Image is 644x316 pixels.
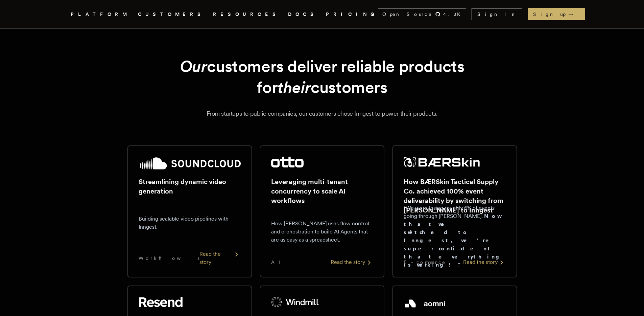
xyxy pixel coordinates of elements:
[199,250,241,266] div: Read the story
[278,77,311,97] em: their
[288,10,318,19] a: DOCS
[144,56,501,98] h1: customers deliver reliable products for customers
[392,145,517,277] a: BÆRSkin Tactical Supply Co. logoHow BÆRSkin Tactical Supply Co. achieved 100% event deliverabilit...
[404,204,506,269] p: "We were losing roughly 6% of events going through [PERSON_NAME]. ."
[271,220,373,244] p: How [PERSON_NAME] uses flow control and orchestration to build AI Agents that are as easy as a sp...
[404,177,506,215] h2: How BÆRSkin Tactical Supply Co. achieved 100% event deliverability by switching from [PERSON_NAME...
[271,297,319,308] img: Windmill
[382,11,432,18] span: Open Source
[138,10,205,19] a: CUSTOMERS
[528,8,585,20] a: Sign up
[139,297,183,308] img: Resend
[139,255,199,262] span: Workflows
[472,8,522,20] a: Sign In
[139,215,241,231] p: Building scalable video pipelines with Inngest.
[139,177,241,196] h2: Streamlining dynamic video generation
[271,157,304,167] img: Otto
[213,10,280,19] button: RESOURCES
[127,145,252,277] a: SoundCloud logoStreamlining dynamic video generationBuilding scalable video pipelines with Innges...
[271,259,286,266] span: AI
[79,109,566,118] p: From startups to public companies, our customers chose Inngest to power their products.
[404,297,447,310] img: Aomni
[463,258,506,266] div: Read the story
[404,259,446,266] span: E-commerce
[260,145,384,277] a: Otto logoLeveraging multi-tenant concurrency to scale AI workflowsHow [PERSON_NAME] uses flow con...
[404,213,504,268] strong: Now that we switched to Inngest, we're super confident that everything is working!
[331,258,373,266] div: Read the story
[180,57,207,76] em: Our
[443,11,464,18] span: 4.3 K
[326,10,378,19] a: PRICING
[271,177,373,205] h2: Leveraging multi-tenant concurrency to scale AI workflows
[568,11,580,18] span: →
[71,10,130,19] button: PLATFORM
[404,157,480,167] img: BÆRSkin Tactical Supply Co.
[139,157,241,170] img: SoundCloud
